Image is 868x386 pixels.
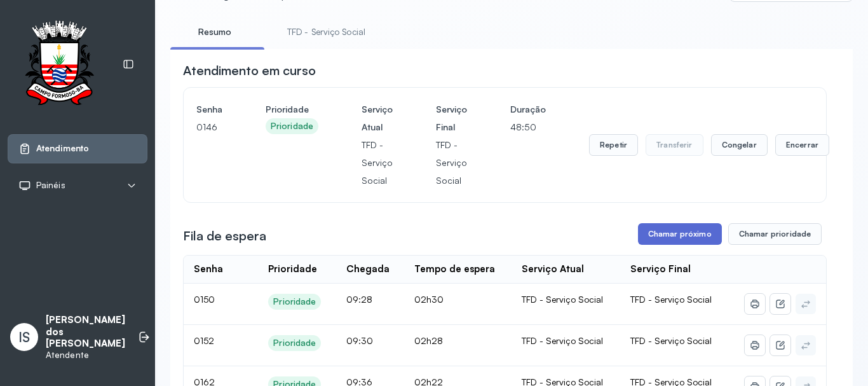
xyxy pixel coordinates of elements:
div: Prioridade [271,121,313,132]
div: Prioridade [268,263,317,275]
h4: Serviço Final [436,100,467,136]
span: Atendimento [36,143,89,154]
h4: Serviço Atual [362,100,393,136]
span: 0150 [194,294,215,305]
div: Serviço Final [630,263,691,275]
span: TFD - Serviço Social [630,294,712,305]
h3: Fila de espera [183,227,266,245]
button: Congelar [711,134,768,156]
button: Chamar prioridade [728,223,822,245]
h4: Duração [510,100,546,118]
div: Tempo de espera [414,263,495,275]
p: Atendente [46,350,125,361]
div: Serviço Atual [522,263,584,275]
a: Resumo [170,22,259,43]
button: Chamar próximo [638,223,722,245]
span: 0152 [194,335,214,346]
h4: Senha [196,100,222,118]
img: Logotipo do estabelecimento [13,20,105,109]
p: TFD - Serviço Social [436,136,467,190]
p: TFD - Serviço Social [362,136,393,190]
div: Senha [194,263,223,275]
div: Chegada [346,263,390,275]
span: 09:30 [346,335,373,346]
span: TFD - Serviço Social [630,335,712,346]
a: Atendimento [18,142,137,155]
span: 09:28 [346,294,372,305]
span: 02h28 [414,335,443,346]
h3: Atendimento em curso [183,62,316,79]
div: Prioridade [273,296,316,307]
span: 02h30 [414,294,444,305]
button: Encerrar [775,134,829,156]
div: Prioridade [273,338,316,348]
p: [PERSON_NAME] dos [PERSON_NAME] [46,314,125,350]
div: TFD - Serviço Social [522,335,610,347]
button: Transferir [646,134,703,156]
a: TFD - Serviço Social [275,22,378,43]
p: 0146 [196,118,222,136]
span: Painéis [36,180,65,191]
button: Repetir [589,134,638,156]
p: 48:50 [510,118,546,136]
h4: Prioridade [266,100,318,118]
div: TFD - Serviço Social [522,294,610,305]
span: IS [18,329,30,345]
